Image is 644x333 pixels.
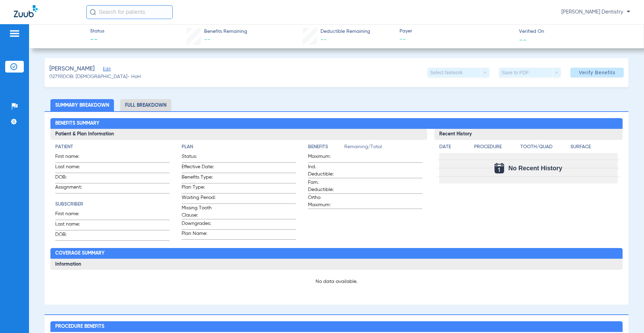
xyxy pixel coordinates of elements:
span: Downgrades: [182,220,215,229]
span: Verify Benefits [579,70,616,75]
span: Effective Date: [182,163,215,173]
li: Summary Breakdown [50,99,114,111]
app-breakdown-title: Benefits [308,143,344,153]
span: Plan Name: [182,230,215,239]
span: Ortho Maximum: [308,194,342,209]
h4: Benefits [308,143,344,151]
span: Assignment: [55,184,89,193]
img: hamburger-icon [9,29,20,38]
h4: Tooth/Quad [520,143,568,151]
app-breakdown-title: Date [439,143,468,153]
span: DOB: [55,174,89,183]
span: No Recent History [508,165,562,172]
button: Verify Benefits [570,68,624,77]
span: Plan Type: [182,184,215,193]
input: Search for patients [86,5,173,19]
h4: Date [439,143,468,151]
span: Payer [400,28,513,35]
span: Remaining/Total [344,143,422,153]
h4: Surface [570,143,618,151]
span: [PERSON_NAME] Dentistry [561,9,630,16]
span: Last name: [55,163,89,173]
h3: Patient & Plan Information [50,129,427,140]
h2: Coverage Summary [50,248,623,259]
span: First name: [55,153,89,162]
span: Edit [103,67,109,73]
h3: Recent History [434,129,623,140]
span: -- [400,35,513,44]
span: Verified On [519,28,633,35]
span: -- [90,35,104,45]
li: Full Breakdown [120,99,171,111]
img: Search Icon [90,9,96,15]
span: Maximum: [308,153,342,162]
h4: Subscriber [55,201,170,208]
span: DOB: [55,231,89,240]
span: Benefits Type: [182,174,215,183]
span: Missing Tooth Clause: [182,204,215,219]
span: Status: [182,153,215,162]
span: (12719) DOB: [DEMOGRAPHIC_DATA] - HoH [49,73,141,80]
h4: Procedure [474,143,518,151]
span: Ind. Deductible: [308,163,342,178]
span: First name: [55,210,89,220]
h4: Plan [182,143,296,151]
span: Fam. Deductible: [308,179,342,193]
app-breakdown-title: Surface [570,143,618,153]
p: No data available. [55,278,618,285]
span: [PERSON_NAME] [49,65,95,73]
app-breakdown-title: Tooth/Quad [520,143,568,153]
img: Calendar [494,163,504,173]
span: Waiting Period: [182,194,215,203]
h4: Patient [55,143,170,151]
h2: Procedure Benefits [50,321,623,332]
span: -- [519,36,527,43]
span: Deductible Remaining [320,28,370,35]
span: -- [204,37,210,43]
h3: Information [50,259,623,270]
span: -- [320,37,327,43]
app-breakdown-title: Procedure [474,143,518,153]
span: Benefits Remaining [204,28,247,35]
span: Last name: [55,221,89,230]
h2: Benefits Summary [50,118,623,129]
img: Zuub Logo [14,5,38,17]
span: Status [90,28,104,35]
